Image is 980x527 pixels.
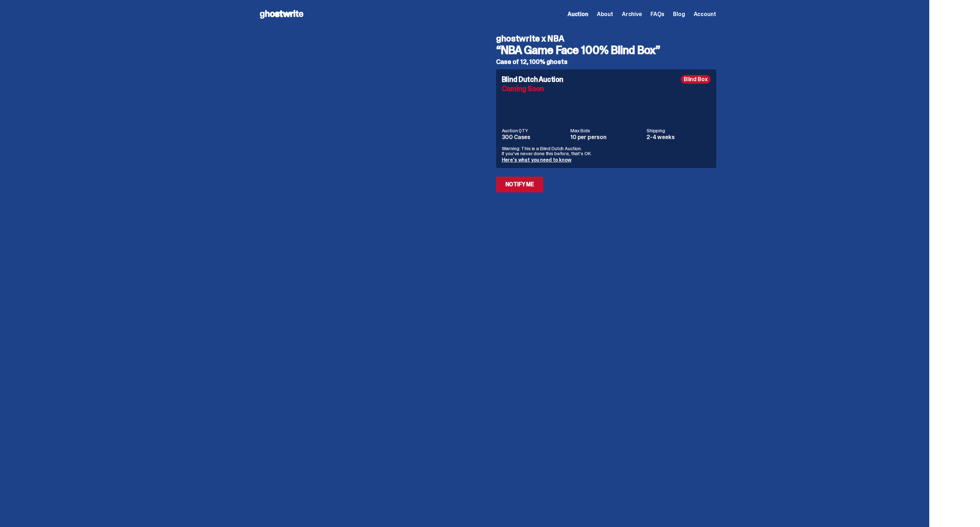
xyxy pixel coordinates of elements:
[570,128,642,133] dt: Max Bids
[496,59,716,65] h5: Case of 12, 100% ghosts
[673,11,685,17] a: Blog
[647,128,711,133] dt: Shipping
[502,157,571,163] a: Here's what you need to know
[694,11,716,17] a: Account
[502,134,566,140] dd: 300 Cases
[502,146,711,156] p: Warning: This is a Blind Dutch Auction. If you’ve never done this before, that’s OK.
[622,11,642,17] a: Archive
[496,44,716,56] h3: “NBA Game Face 100% Blind Box”
[502,76,563,83] h4: Blind Dutch Auction
[496,177,544,192] a: Notify Me
[597,11,613,17] a: About
[496,34,716,43] h4: ghostwrite x NBA
[568,11,588,17] a: Auction
[570,134,642,140] dd: 10 per person
[681,75,711,84] div: Blind Box
[647,134,711,140] dd: 2-4 weeks
[502,85,711,92] div: Coming Soon
[502,128,566,133] dt: Auction QTY
[650,11,664,17] a: FAQs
